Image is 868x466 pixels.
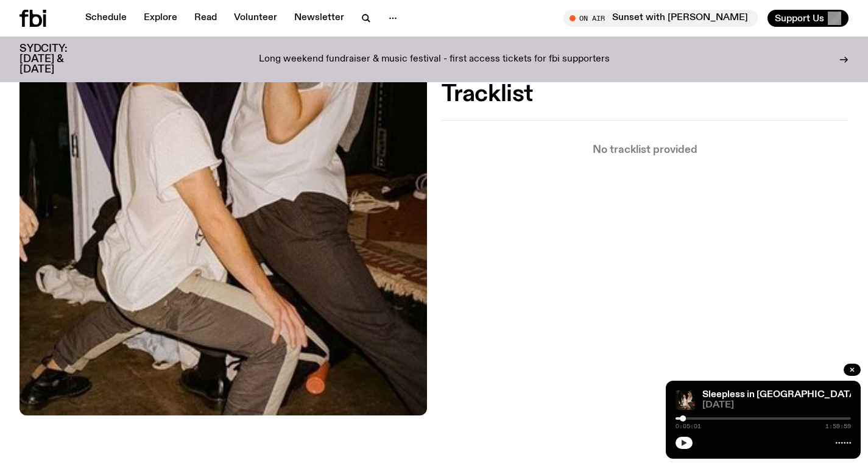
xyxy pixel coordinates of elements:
button: Support Us [767,10,849,27]
a: Sleepless in [GEOGRAPHIC_DATA] [702,390,859,400]
span: 1:59:59 [825,423,851,429]
a: Newsletter [287,10,351,27]
a: Volunteer [227,10,284,27]
button: On AirSunset with [PERSON_NAME] [563,10,758,27]
img: Marcus Whale is on the left, bent to his knees and arching back with a gleeful look his face He i... [676,390,695,410]
p: Long weekend fundraiser & music festival - first access tickets for fbi supporters [259,54,610,65]
a: Explore [136,10,185,27]
span: 0:05:01 [676,423,701,429]
a: Read [187,10,224,27]
h3: SYDCITY: [DATE] & [DATE] [19,44,97,75]
h2: Tracklist [442,83,849,105]
span: Support Us [775,13,824,24]
p: No tracklist provided [442,145,849,155]
a: Schedule [78,10,134,27]
span: [DATE] [702,401,851,410]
